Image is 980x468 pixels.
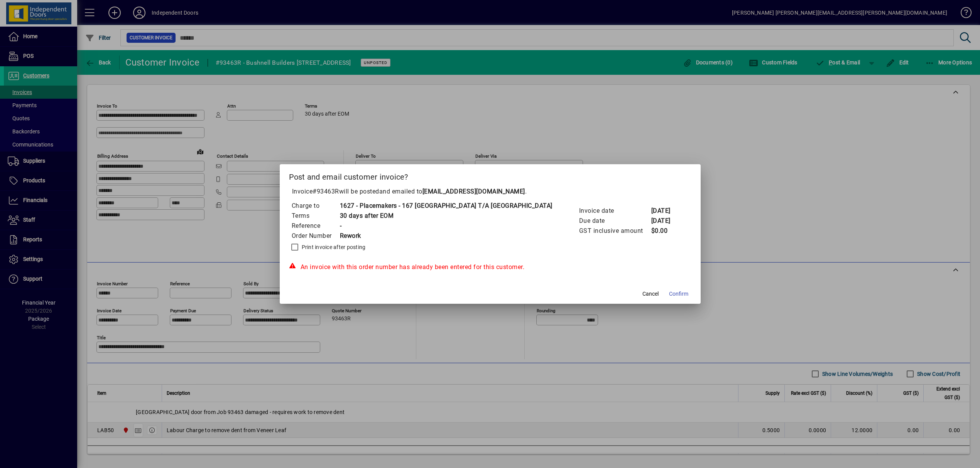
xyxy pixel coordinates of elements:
[651,226,682,236] td: $0.00
[289,187,691,196] p: Invoice will be posted .
[280,164,701,187] h2: Post and email customer invoice?
[300,243,366,251] label: Print invoice after posting
[340,201,553,211] td: 1627 - Placemakers - 167 [GEOGRAPHIC_DATA] T/A [GEOGRAPHIC_DATA]
[291,211,340,221] td: Terms
[579,216,651,226] td: Due date
[642,290,659,298] span: Cancel
[638,287,663,301] button: Cancel
[291,231,340,241] td: Order Number
[291,201,340,211] td: Charge to
[340,221,553,231] td: -
[651,216,682,226] td: [DATE]
[666,287,691,301] button: Confirm
[651,206,682,216] td: [DATE]
[340,231,553,241] td: Rework
[669,290,688,298] span: Confirm
[289,263,691,272] div: An invoice with this order number has already been entered for this customer.
[422,188,525,195] b: [EMAIL_ADDRESS][DOMAIN_NAME]
[379,188,525,195] span: and emailed to
[579,226,651,236] td: GST inclusive amount
[291,221,340,231] td: Reference
[313,188,339,195] span: #93463R
[340,211,553,221] td: 30 days after EOM
[579,206,651,216] td: Invoice date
